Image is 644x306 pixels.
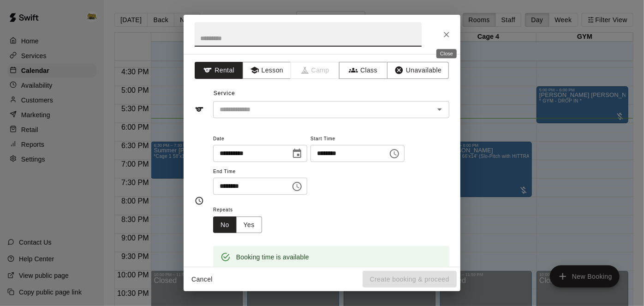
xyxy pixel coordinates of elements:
[213,216,237,234] button: No
[195,105,204,114] svg: Service
[213,204,269,216] span: Repeats
[310,133,405,145] span: Start Time
[288,177,306,196] button: Choose time, selected time is 5:15 PM
[385,144,404,163] button: Choose time, selected time is 4:45 PM
[339,62,388,79] button: Class
[236,216,262,234] button: Yes
[387,62,449,79] button: Unavailable
[236,249,309,265] div: Booking time is available
[436,49,457,58] div: Close
[195,62,243,79] button: Rental
[214,90,235,96] span: Service
[213,216,262,234] div: outlined button group
[187,271,217,288] button: Cancel
[195,196,204,205] svg: Timing
[433,103,446,116] button: Open
[438,26,455,43] button: Close
[243,62,291,79] button: Lesson
[291,62,340,79] span: Camps can only be created in the Services page
[213,133,307,145] span: Date
[288,144,306,163] button: Choose date, selected date is Aug 20, 2025
[213,166,307,178] span: End Time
